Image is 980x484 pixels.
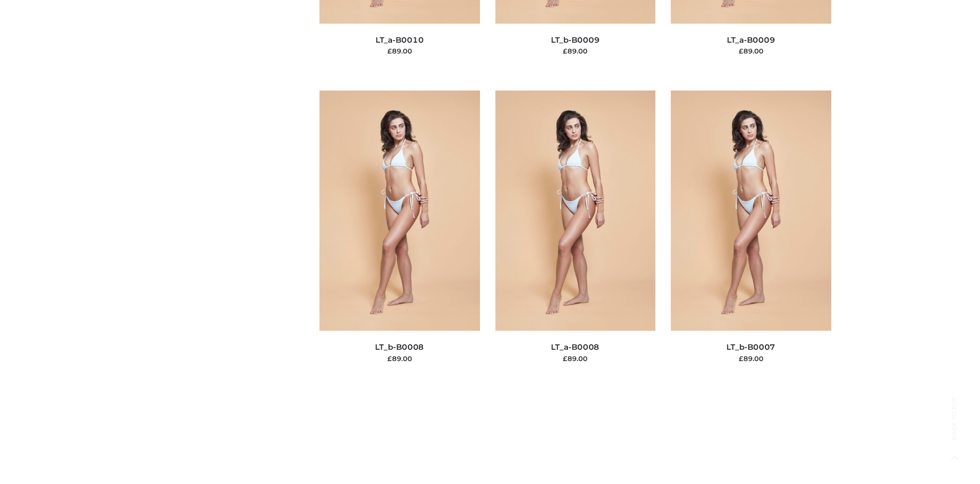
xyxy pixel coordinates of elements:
[551,35,600,45] a: LT_b-B0009
[739,354,743,363] span: £
[387,47,412,55] bdi: 89.00
[319,91,480,331] img: LT_b-B0008
[563,354,567,363] span: £
[375,342,424,352] a: LT_b-B0008
[387,354,412,363] bdi: 89.00
[376,35,424,45] a: LT_a-B0010
[739,47,763,55] bdi: 89.00
[551,342,599,352] a: LT_a-B0008
[495,91,656,331] img: LT_a-B0008
[563,354,587,363] bdi: 89.00
[726,342,775,352] a: LT_b-B0007
[941,415,967,440] span: Back to top
[387,47,392,55] span: £
[739,354,763,363] bdi: 89.00
[563,47,587,55] bdi: 89.00
[563,47,567,55] span: £
[727,35,775,45] a: LT_a-B0009
[671,91,831,331] img: LT_b-B0007
[387,354,392,363] span: £
[739,47,743,55] span: £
